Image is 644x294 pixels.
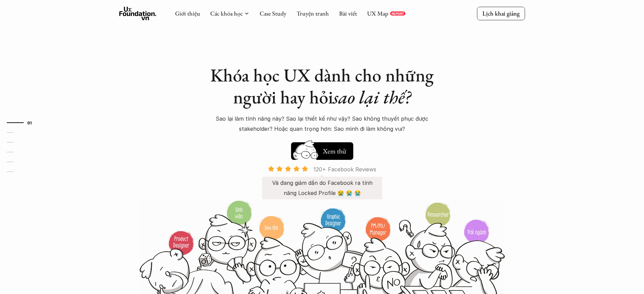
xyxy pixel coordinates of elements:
[262,165,382,199] a: 120+ Facebook ReviewsVà đang giảm dần do Facebook ra tính năng Locked Profile 😭 😭 😭
[269,178,376,198] p: Và đang giảm dần do Facebook ra tính năng Locked Profile 😭 😭 😭
[482,9,520,17] p: Lịch khai giảng
[210,9,243,17] a: Các khóa học
[391,11,404,16] p: REPORT
[204,64,440,108] h1: Khóa học UX dành cho những người hay hỏi
[204,114,440,134] p: Sao lại làm tính năng này? Sao lại thiết kế như vậy? Sao không thuyết phục được stakeholder? Hoặc...
[477,7,525,20] a: Lịch khai giảng
[7,119,39,127] a: 01
[296,9,329,17] a: Truyện tranh
[323,146,348,156] h5: Xem thử
[390,11,405,16] a: REPORT
[367,9,388,17] a: UX Map
[333,85,411,109] em: sao lại thế?
[27,120,32,125] strong: 01
[175,9,200,17] a: Giới thiệu
[339,9,357,17] a: Bài viết
[291,139,353,160] a: Xem thử
[313,164,376,174] p: 120+ Facebook Reviews
[260,9,286,17] a: Case Study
